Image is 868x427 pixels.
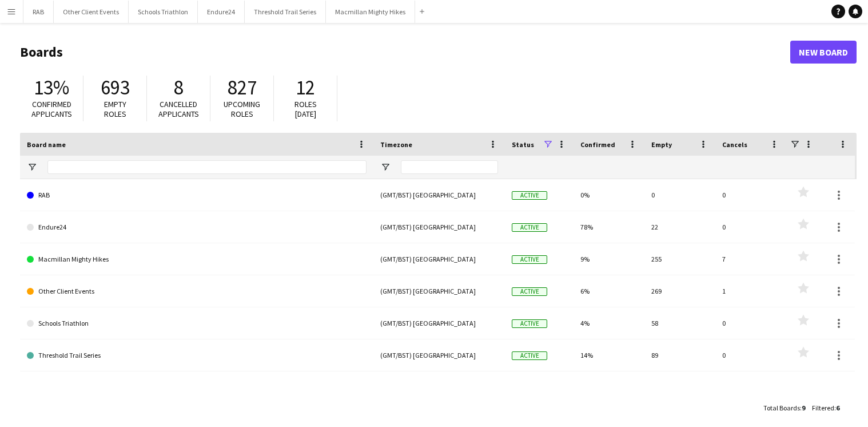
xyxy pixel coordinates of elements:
[512,255,547,264] span: Active
[27,179,367,211] a: RAB
[27,275,367,307] a: Other Client Events
[512,223,547,232] span: Active
[27,307,367,339] a: Schools Triathlon
[715,211,786,243] div: 0
[20,44,790,61] h1: Boards
[812,397,839,419] div: :
[245,1,326,23] button: Threshold Trail Series
[763,404,800,412] span: Total Boards
[34,75,69,100] span: 13%
[512,351,547,360] span: Active
[54,1,129,23] button: Other Client Events
[228,75,257,100] span: 827
[715,339,786,371] div: 0
[401,160,498,174] input: Timezone Filter Input
[224,99,260,119] span: Upcoming roles
[580,140,615,149] span: Confirmed
[101,75,130,100] span: 693
[574,243,644,275] div: 9%
[574,339,644,371] div: 14%
[373,179,505,211] div: (GMT/BST) [GEOGRAPHIC_DATA]
[722,140,747,149] span: Cancels
[802,404,805,412] span: 9
[790,41,857,64] a: New Board
[129,1,198,23] button: Schools Triathlon
[373,339,505,371] div: (GMT/BST) [GEOGRAPHIC_DATA]
[31,99,72,119] span: Confirmed applicants
[512,191,547,200] span: Active
[47,160,367,174] input: Board name Filter Input
[296,75,315,100] span: 12
[644,211,715,243] div: 22
[836,404,839,412] span: 6
[715,179,786,211] div: 0
[27,339,367,371] a: Threshold Trail Series
[512,140,534,149] span: Status
[373,243,505,275] div: (GMT/BST) [GEOGRAPHIC_DATA]
[104,99,126,119] span: Empty roles
[644,339,715,371] div: 89
[644,307,715,339] div: 58
[715,243,786,275] div: 7
[574,307,644,339] div: 4%
[574,275,644,307] div: 6%
[574,211,644,243] div: 78%
[174,75,184,100] span: 8
[158,99,199,119] span: Cancelled applicants
[644,275,715,307] div: 269
[198,1,245,23] button: Endure24
[27,140,66,149] span: Board name
[812,404,834,412] span: Filtered
[651,140,672,149] span: Empty
[512,319,547,328] span: Active
[23,1,54,23] button: RAB
[373,275,505,307] div: (GMT/BST) [GEOGRAPHIC_DATA]
[644,243,715,275] div: 255
[373,307,505,339] div: (GMT/BST) [GEOGRAPHIC_DATA]
[763,397,805,419] div: :
[27,243,367,275] a: Macmillan Mighty Hikes
[373,211,505,243] div: (GMT/BST) [GEOGRAPHIC_DATA]
[574,179,644,211] div: 0%
[27,211,367,243] a: Endure24
[644,179,715,211] div: 0
[380,162,391,172] button: Open Filter Menu
[326,1,415,23] button: Macmillan Mighty Hikes
[715,307,786,339] div: 0
[294,99,317,119] span: Roles [DATE]
[27,162,37,172] button: Open Filter Menu
[512,287,547,296] span: Active
[715,275,786,307] div: 1
[380,140,412,149] span: Timezone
